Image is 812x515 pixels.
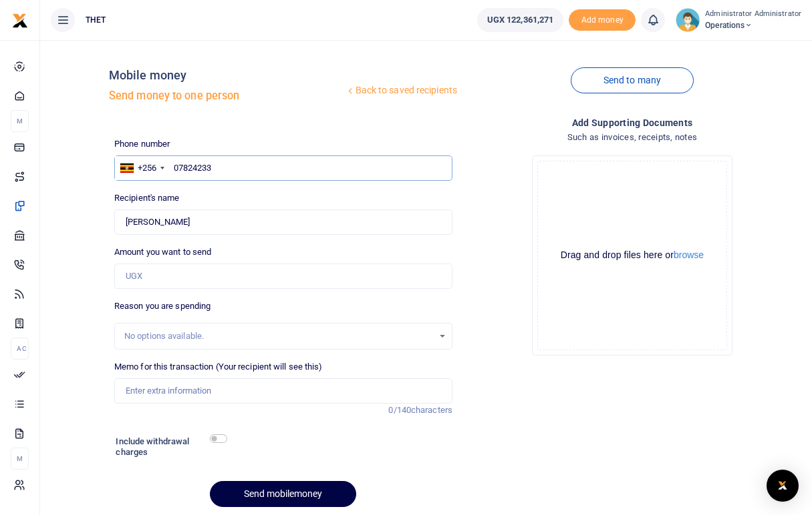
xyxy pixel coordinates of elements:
div: +256 [138,161,156,175]
label: Recipient's name [114,191,180,205]
label: Phone number [114,137,170,151]
li: Ac [11,338,29,360]
div: Uganda: +256 [115,156,168,180]
div: Open Intercom Messenger [767,470,799,502]
a: logo-small logo-large logo-large [12,15,28,25]
span: Operations [705,19,801,31]
button: Send mobilemoney [210,481,356,507]
a: Add money [569,14,636,24]
li: Wallet ballance [472,8,569,32]
h6: Include withdrawal charges [116,436,221,457]
h4: Such as invoices, receipts, notes [463,130,801,145]
span: UGX 122,361,271 [487,13,554,27]
img: logo-small [12,13,28,29]
input: Enter extra information [114,378,452,404]
small: Administrator Administrator [705,9,801,20]
span: Add money [569,9,636,31]
li: M [11,448,29,470]
label: Reason you are spending [114,300,211,313]
button: browse [674,250,704,260]
h4: Add supporting Documents [463,115,801,130]
button: Close [504,500,518,514]
a: UGX 122,361,271 [477,8,564,32]
span: characters [411,405,452,415]
span: 0/140 [388,405,411,415]
li: Toup your wallet [569,9,636,31]
div: No options available. [124,330,433,343]
a: profile-user Administrator Administrator Operations [676,8,801,32]
a: Back to saved recipients [345,79,458,103]
h5: Send money to one person [109,89,346,103]
label: Memo for this transaction (Your recipient will see this) [114,360,323,374]
a: Send to many [571,67,694,93]
input: Enter phone number [114,155,452,181]
img: profile-user [676,8,700,32]
div: Drag and drop files here or [538,249,726,262]
input: MTN & Airtel numbers are validated [114,209,452,235]
div: File Uploader [532,155,732,356]
h4: Mobile money [109,68,346,83]
label: Amount you want to send [114,245,211,259]
span: THET [80,14,111,26]
input: UGX [114,264,452,289]
li: M [11,110,29,132]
